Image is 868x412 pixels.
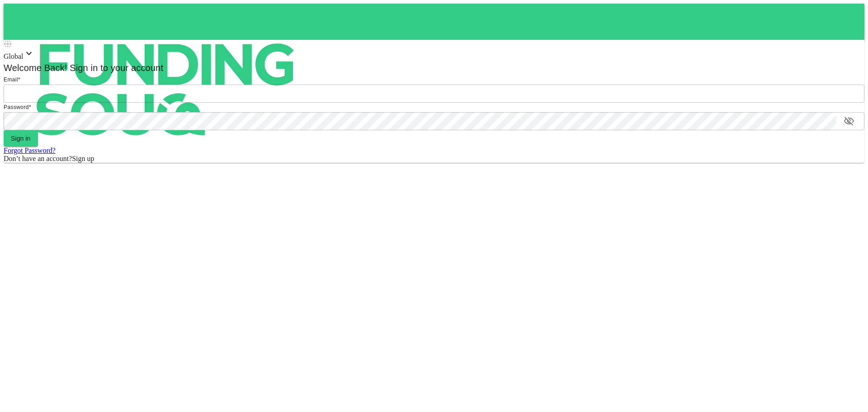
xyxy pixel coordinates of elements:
[4,104,29,110] span: Password
[4,48,864,61] div: Global
[4,63,67,73] span: Welcome Back!
[4,4,329,175] img: logo
[67,63,164,73] span: Sign in to your account
[4,155,72,162] span: Don’t have an account?
[4,85,864,103] input: email
[4,130,38,147] button: Sign in
[4,76,18,83] span: Email
[4,112,836,130] input: password
[72,155,94,162] span: Sign up
[4,4,864,40] a: logo
[4,147,56,154] a: Forgot Password?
